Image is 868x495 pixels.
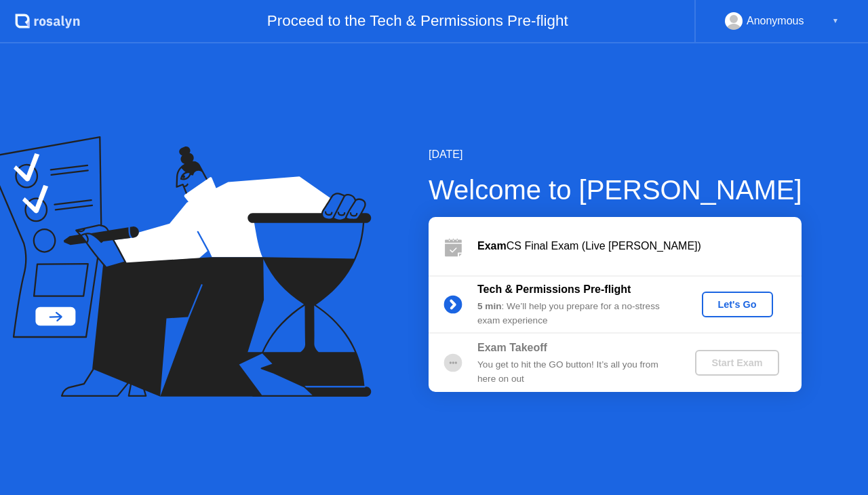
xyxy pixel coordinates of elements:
[477,283,631,295] b: Tech & Permissions Pre-flight
[477,342,547,353] b: Exam Takeoff
[701,357,773,368] div: Start Exam
[429,170,802,210] div: Welcome to [PERSON_NAME]
[477,300,673,328] div: : We’ll help you prepare for a no-stress exam experience
[477,240,507,252] b: Exam
[477,301,502,311] b: 5 min
[695,350,778,376] button: Start Exam
[747,12,804,30] div: Anonymous
[477,238,802,254] div: CS Final Exam (Live [PERSON_NAME])
[702,292,773,317] button: Let's Go
[832,12,839,30] div: ▼
[477,358,673,386] div: You get to hit the GO button! It’s all you from here on out
[707,299,768,310] div: Let's Go
[429,146,802,163] div: [DATE]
